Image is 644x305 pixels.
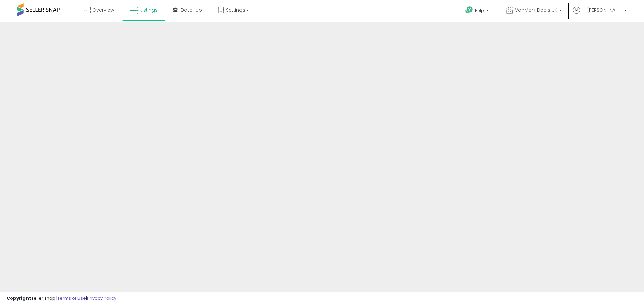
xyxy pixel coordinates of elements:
[475,8,484,13] span: Help
[465,6,473,14] i: Get Help
[7,295,31,301] strong: Copyright
[460,1,495,22] a: Help
[92,7,114,13] span: Overview
[140,7,158,13] span: Listings
[87,295,116,301] a: Privacy Policy
[181,7,202,13] span: DataHub
[573,7,627,22] a: Hi [PERSON_NAME]
[7,295,116,302] div: seller snap | |
[515,7,557,13] span: VanMark Deals UK
[57,295,86,301] a: Terms of Use
[582,7,622,13] span: Hi [PERSON_NAME]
